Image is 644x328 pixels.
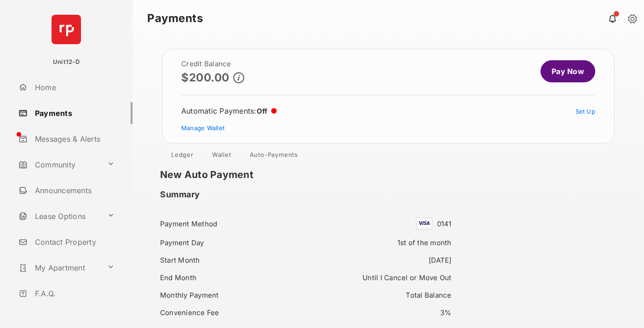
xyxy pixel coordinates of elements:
[160,190,200,200] h2: Summary
[437,219,452,228] span: 0141
[160,306,300,319] div: Convenience Fee
[257,107,268,115] span: Off
[181,60,244,68] h2: Credit Balance
[15,231,132,253] a: Contact Property
[15,102,132,124] a: Payments
[15,257,103,279] a: My Apartment
[160,254,300,266] div: Start Month
[160,218,300,230] div: Payment Method
[160,289,300,301] div: Monthly Payment
[15,154,103,176] a: Community
[181,71,230,84] p: $200.00
[15,128,132,150] a: Messages & Alerts
[147,13,203,24] strong: Payments
[242,151,305,162] a: Auto-Payments
[429,256,452,265] span: [DATE]
[575,108,596,115] a: Set Up
[160,271,300,284] div: End Month
[181,106,277,115] div: Automatic Payments :
[15,179,132,201] a: Announcements
[160,169,466,180] h1: New Auto Payment
[160,236,300,249] div: Payment Day
[15,282,132,305] a: F.A.Q.
[15,76,132,98] a: Home
[15,205,103,227] a: Lease Options
[205,151,239,162] a: Wallet
[52,15,81,44] img: svg+xml;base64,PHN2ZyB4bWxucz0iaHR0cDovL3d3dy53My5vcmcvMjAwMC9zdmciIHdpZHRoPSI2NCIgaGVpZ2h0PSI2NC...
[53,58,80,67] p: Unit12-D
[406,291,451,299] span: Total Balance
[362,273,451,282] span: Until I Cancel or Move Out
[311,306,451,319] div: 3%
[181,124,224,132] a: Manage Wallet
[164,151,201,162] a: Ledger
[397,238,452,247] span: 1st of the month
